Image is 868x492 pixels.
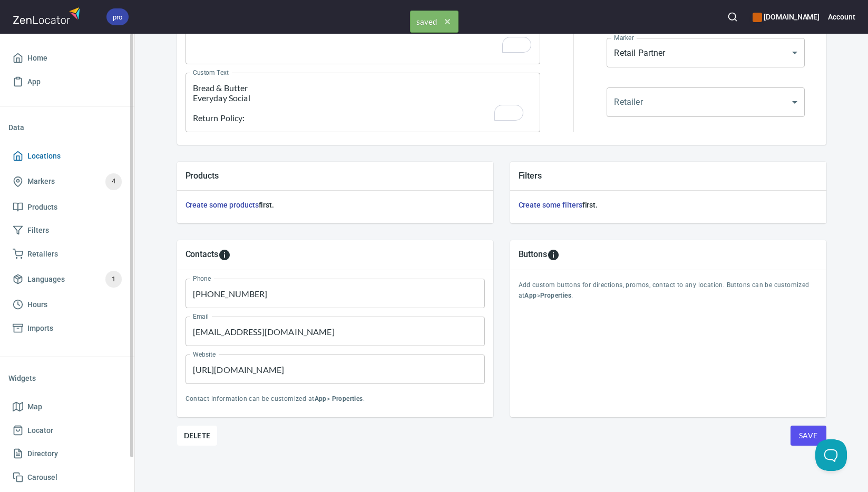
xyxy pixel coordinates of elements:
[8,366,126,391] li: Widgets
[607,38,805,67] div: Retail Partner
[27,298,47,311] span: Hours
[27,52,47,65] span: Home
[315,395,327,402] b: App
[8,144,126,168] a: Locations
[13,4,83,27] img: zenlocator
[828,5,855,28] button: Account
[8,466,126,489] a: Carousel
[8,442,126,466] a: Directory
[27,447,58,460] span: Directory
[721,5,744,28] button: Search
[106,12,129,23] span: pro
[607,87,805,117] div: ​
[105,273,122,286] span: 1
[815,439,847,471] iframe: Help Scout Beacon - Open
[540,292,571,299] b: Properties
[8,242,126,266] a: Retailers
[27,273,65,286] span: Languages
[105,175,122,188] span: 4
[27,201,57,214] span: Products
[519,201,582,209] a: Create some filters
[547,249,560,261] svg: To add custom buttons for locations, please go to Apps > Properties > Buttons.
[519,249,548,261] h5: Buttons
[753,13,762,22] button: color-CE600E
[193,83,533,123] textarea: To enrich screen reader interactions, please activate Accessibility in Grammarly extension settings
[799,429,818,442] span: Save
[8,115,126,140] li: Data
[27,400,42,414] span: Map
[753,5,820,28] div: Manage your apps
[8,70,126,94] a: App
[177,426,218,446] button: Delete
[8,293,126,317] a: Hours
[828,11,855,23] h6: Account
[791,426,826,446] button: Save
[8,317,126,340] a: Imports
[186,394,485,405] p: Contact information can be customized at > .
[8,195,126,219] a: Products
[8,219,126,242] a: Filters
[524,292,537,299] b: App
[218,249,231,261] svg: To add custom contact information for locations, please go to Apps > Properties > Contacts.
[27,75,41,88] span: App
[27,471,57,484] span: Carousel
[8,395,126,419] a: Map
[8,419,126,442] a: Locator
[186,249,219,261] h5: Contacts
[27,322,53,335] span: Imports
[27,424,53,437] span: Locator
[27,150,61,163] span: Locations
[332,395,363,402] b: Properties
[27,248,58,261] span: Retailers
[519,199,818,211] h6: first.
[27,175,55,188] span: Markers
[8,168,126,195] a: Markers4
[186,199,485,211] h6: first.
[8,46,126,70] a: Home
[106,8,129,25] div: pro
[519,170,818,181] h5: Filters
[753,11,820,23] h6: [DOMAIN_NAME]
[186,201,259,209] a: Create some products
[411,11,458,32] span: saved
[519,280,818,301] p: Add custom buttons for directions, promos, contact to any location. Buttons can be customized at > .
[27,224,49,237] span: Filters
[184,429,211,442] span: Delete
[193,15,533,55] textarea: To enrich screen reader interactions, please activate Accessibility in Grammarly extension settings
[8,265,126,293] a: Languages1
[186,170,485,181] h5: Products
